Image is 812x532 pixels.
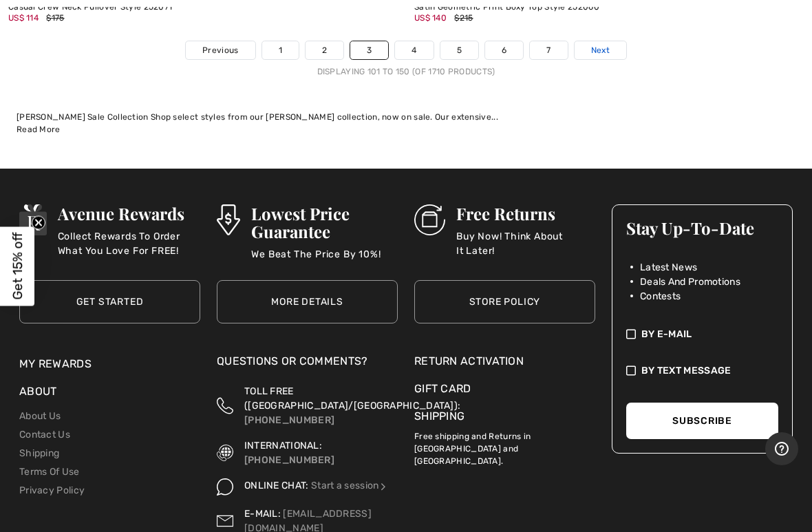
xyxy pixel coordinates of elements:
a: Store Policy [414,280,595,323]
a: 6 [485,41,523,59]
button: Subscribe [626,403,778,439]
a: Shipping [414,409,464,423]
img: check [626,363,636,378]
a: Terms Of Use [19,466,80,478]
img: Avenue Rewards [19,204,47,235]
span: TOLL FREE ([GEOGRAPHIC_DATA]/[GEOGRAPHIC_DATA]): [244,385,460,412]
a: Get Started [19,280,200,323]
a: Next [575,41,626,59]
span: INTERNATIONAL: [244,440,322,451]
h3: Free Returns [456,204,595,222]
span: Contests [640,289,681,304]
a: Shipping [19,447,59,459]
span: ONLINE CHAT: [244,480,309,491]
p: Collect Rewards To Order What You Love For FREE! [58,229,200,257]
span: By E-mail [641,327,692,341]
img: Lowest Price Guarantee [217,204,240,235]
a: [PHONE_NUMBER] [244,414,334,426]
span: $175 [46,13,64,23]
a: 3 [350,41,388,59]
div: [PERSON_NAME] Sale Collection Shop select styles from our [PERSON_NAME] collection, now on sale. ... [17,111,795,123]
img: Free Returns [414,204,445,235]
span: Get 15% off [10,233,25,300]
div: About [19,383,200,407]
span: E-MAIL: [244,508,281,520]
img: International [217,438,233,467]
h3: Lowest Price Guarantee [251,204,398,240]
p: Free shipping and Returns in [GEOGRAPHIC_DATA] and [GEOGRAPHIC_DATA]. [414,425,595,467]
span: By Text Message [641,363,731,378]
div: Questions or Comments? [217,353,398,376]
div: Casual Crew Neck Pullover Style 252071 [8,3,398,12]
a: 4 [395,41,433,59]
p: Buy Now! Think About It Later! [456,229,595,257]
img: Toll Free (Canada/US) [217,384,233,427]
a: 7 [530,41,567,59]
img: Online Chat [217,478,233,495]
a: Start a session [311,480,389,491]
div: Satin Geometric Print Boxy Top Style 252060 [414,3,804,12]
span: Next [591,44,610,56]
span: $215 [454,13,473,23]
span: US$ 114 [8,13,39,23]
p: We Beat The Price By 10%! [251,247,398,275]
iframe: Opens a widget where you can find more information [765,432,798,467]
a: Contact Us [19,429,70,440]
span: Deals And Promotions [640,275,740,289]
span: Previous [202,44,238,56]
a: My Rewards [19,357,92,370]
h3: Stay Up-To-Date [626,219,778,237]
a: [PHONE_NUMBER] [244,454,334,466]
span: US$ 140 [414,13,447,23]
a: More Details [217,280,398,323]
a: 1 [262,41,299,59]
a: Return Activation [414,353,595,370]
a: Privacy Policy [19,485,85,496]
h3: Avenue Rewards [58,204,200,222]
span: Latest News [640,260,697,275]
button: Close teaser [32,215,45,229]
a: 2 [306,41,343,59]
span: Read More [17,125,61,134]
img: Online Chat [378,482,388,491]
a: Gift Card [414,381,595,397]
a: Previous [186,41,255,59]
a: 5 [440,41,478,59]
img: check [626,327,636,341]
a: About Us [19,410,61,422]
